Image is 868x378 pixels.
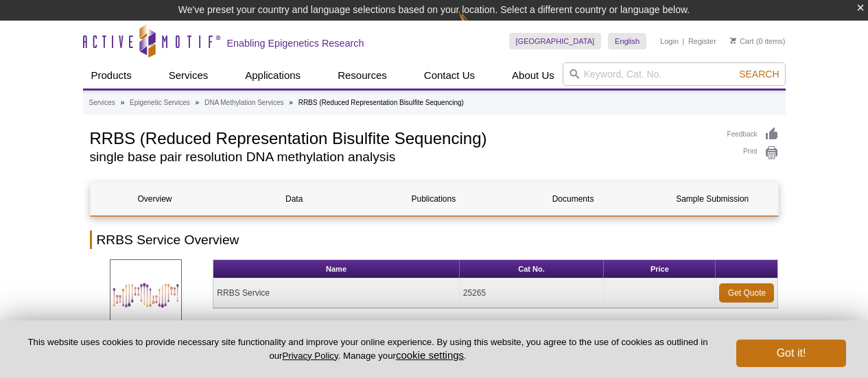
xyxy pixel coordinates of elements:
a: Get Quote [719,283,774,303]
a: Contact Us [416,62,483,88]
a: Overview [91,182,220,215]
img: Your Cart [730,37,736,44]
li: » [121,99,125,106]
a: Login [660,36,679,46]
a: Documents [508,182,637,215]
li: (0 items) [730,33,786,49]
a: Services [161,62,217,88]
a: About Us [504,62,563,88]
li: RRBS (Reduced Representation Bisulfite Sequencing) [298,99,464,106]
a: Resources [329,62,395,88]
button: cookie settings [396,349,464,361]
li: | [683,33,685,49]
a: Register [688,36,716,46]
h2: Enabling Epigenetics Research [227,37,364,49]
a: [GEOGRAPHIC_DATA] [509,33,602,49]
a: Print [727,145,779,161]
a: Products [83,62,140,88]
img: Change Here [458,10,495,43]
a: Applications [237,62,309,88]
a: Sample Submission [648,182,777,215]
a: Services [89,97,115,109]
th: Name [213,260,459,279]
a: DNA Methylation Services [204,97,284,109]
button: Got it! [736,340,846,367]
a: Cart [730,36,754,46]
th: Cat No. [460,260,605,279]
input: Keyword, Cat. No. [563,62,786,86]
td: 25265 [460,279,605,308]
li: » [196,99,200,106]
img: Reduced Representation Bisulfite Sequencing (RRBS) [110,259,182,331]
p: This website uses cookies to provide necessary site functionality and improve your online experie... [22,336,714,362]
h2: RRBS Service Overview [90,231,779,249]
a: English [608,33,646,49]
h1: RRBS (Reduced Representation Bisulfite Sequencing) [90,127,714,147]
li: » [289,99,293,106]
a: Data [230,182,359,215]
h2: single base pair resolution DNA methylation analysis [90,151,714,163]
span: Search [739,69,779,80]
button: Search [735,68,783,80]
a: Privacy Policy [282,351,338,361]
a: Epigenetic Services [130,97,190,109]
th: Price [604,260,716,279]
a: Feedback [727,127,779,142]
a: Publications [369,182,498,215]
td: RRBS Service [213,279,459,308]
